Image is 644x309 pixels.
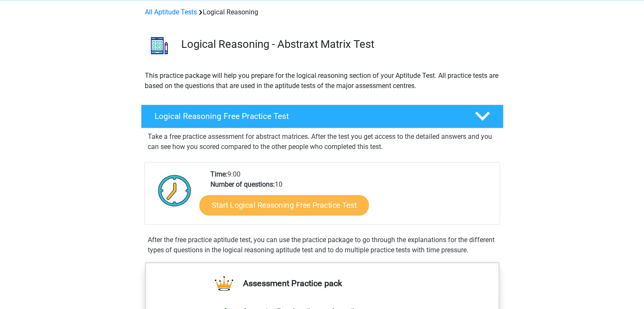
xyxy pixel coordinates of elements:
[144,235,500,255] div: After the free practice aptitude test, you can use the practice package to go through the explana...
[148,132,497,152] p: Take a free practice assessment for abstract matrices. After the test you get access to the detai...
[155,111,461,121] h4: Logical Reasoning Free Practice Test
[210,180,275,188] b: Number of questions:
[181,38,497,51] h3: Logical Reasoning - Abstraxt Matrix Test
[153,169,196,212] img: Clock
[145,71,500,91] p: This practice package will help you prepare for the logical reasoning section of your Aptitude Te...
[138,105,507,128] a: Logical Reasoning Free Practice Test
[199,195,369,215] a: Start Logical Reasoning Free Practice Test
[210,170,227,178] b: Time:
[204,169,499,224] div: 9:00 10
[145,8,197,16] a: All Aptitude Tests
[141,28,177,63] img: logical reasoning
[141,7,503,17] div: Logical Reasoning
